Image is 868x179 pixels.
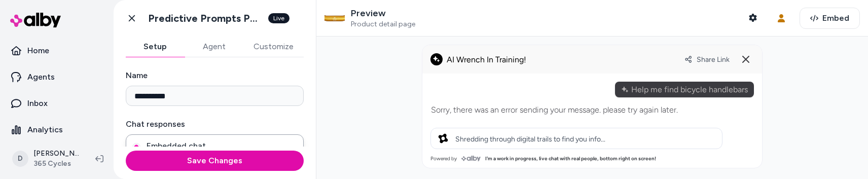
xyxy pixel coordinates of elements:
[800,8,860,29] button: Embed
[822,12,849,24] span: Embed
[132,143,140,151] button: Embedded chatChat directly within the widget
[4,39,110,63] a: Home
[126,37,185,57] button: Setup
[147,141,297,151] span: Embedded chat
[27,124,63,136] p: Analytics
[351,20,415,29] span: Product detail page
[10,13,61,27] img: alby Logo
[268,13,290,23] div: Live
[243,37,304,57] button: Customize
[126,118,304,130] label: Chat responses
[148,12,262,25] h1: Predictive Prompts PDP
[4,118,110,142] a: Analytics
[27,97,48,110] p: Inbox
[6,142,87,175] button: D[PERSON_NAME]365 Cycles
[33,159,79,169] span: 365 Cycles
[33,149,79,159] p: [PERSON_NAME]
[4,65,110,89] a: Agents
[27,71,55,83] p: Agents
[126,69,304,82] label: Name
[4,91,110,116] a: Inbox
[27,45,49,57] p: Home
[126,151,304,171] button: Save Changes
[351,8,415,19] p: Preview
[324,8,345,28] img: Spank SPOON 800 SkyScraper Bar 75R Gold Aluminum - All Mountain Trail E-Bike
[185,37,243,57] button: Agent
[12,151,28,167] span: D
